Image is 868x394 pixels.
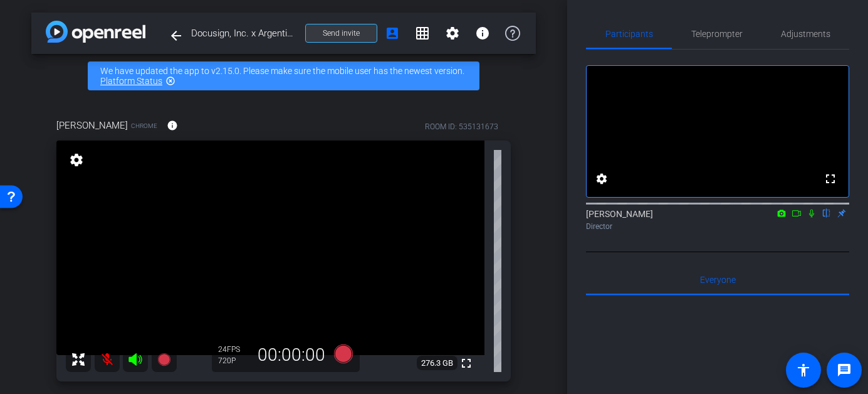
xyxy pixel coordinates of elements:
[249,344,333,366] div: 00:00:00
[586,221,849,232] div: Director
[415,26,430,41] mat-icon: grid_on
[167,120,178,131] mat-icon: info
[218,344,249,354] div: 24
[823,171,838,186] mat-icon: fullscreen
[837,363,852,378] mat-icon: message
[227,345,240,354] span: FPS
[594,171,609,186] mat-icon: settings
[425,121,498,132] div: ROOM ID: 535131673
[169,28,184,43] mat-icon: arrow_back
[218,356,249,366] div: 720P
[88,61,479,90] div: We have updated the app to v2.15.0. Please make sure the mobile user has the newest version.
[100,76,162,86] a: Platform Status
[605,29,653,38] span: Participants
[781,29,830,38] span: Adjustments
[165,76,175,86] mat-icon: highlight_off
[700,275,736,284] span: Everyone
[68,152,85,168] mat-icon: settings
[131,121,157,130] span: Chrome
[459,356,474,371] mat-icon: fullscreen
[323,28,360,38] span: Send invite
[191,21,298,46] span: Docusign, Inc. x Argentino Imóveis Docusign Customer Story - [EMAIL_ADDRESS][DOMAIN_NAME]
[691,29,743,38] span: Teleprompter
[305,24,377,43] button: Send invite
[475,26,490,41] mat-icon: info
[417,356,458,371] span: 276.3 GB
[46,21,145,43] img: app-logo
[445,26,460,41] mat-icon: settings
[819,207,834,218] mat-icon: flip
[586,208,849,232] div: [PERSON_NAME]
[385,26,400,41] mat-icon: account_box
[56,119,128,132] span: [PERSON_NAME]
[796,363,811,378] mat-icon: accessibility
